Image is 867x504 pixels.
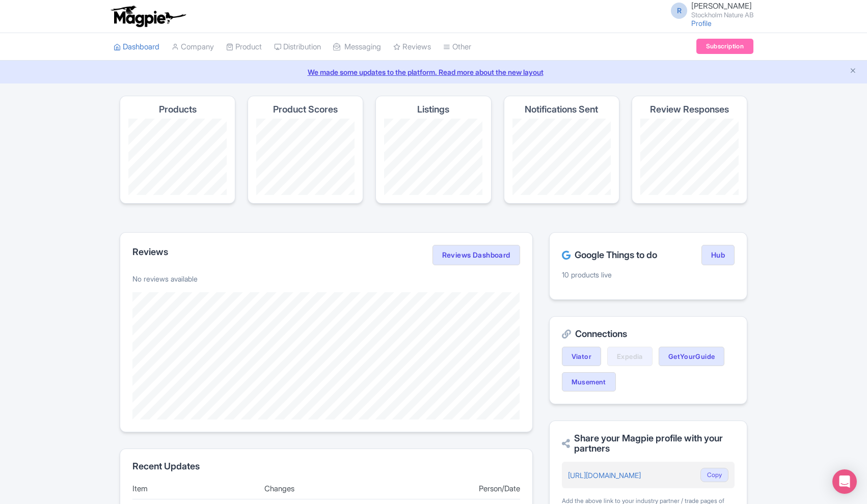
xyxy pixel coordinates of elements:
h2: Recent Updates [132,461,520,471]
a: Musement [562,372,616,391]
a: R [PERSON_NAME] Stockholm Nature AB [665,2,753,18]
a: We made some updates to the platform. Read more about the new layout [6,67,861,77]
a: Dashboard [114,33,159,61]
h4: Review Responses [650,104,729,115]
a: Reviews Dashboard [432,245,520,265]
span: [PERSON_NAME] [691,1,752,11]
div: Person/Date [396,483,520,495]
h4: Listings [417,104,449,115]
a: Viator [562,347,601,366]
h2: Share your Magpie profile with your partners [562,433,735,454]
img: logo-ab69f6fb50320c5b225c76a69d11143b.png [109,5,187,27]
h4: Product Scores [273,104,338,115]
span: R [671,3,687,19]
h2: Google Things to do [562,250,657,260]
a: Profile [691,19,712,27]
a: Subscription [696,39,753,54]
a: Expedia [607,347,653,366]
button: Copy [700,468,728,482]
a: Product [226,33,262,61]
h2: Reviews [132,247,168,257]
div: Open Intercom Messenger [832,469,857,494]
h4: Products [159,104,197,115]
a: Hub [701,245,735,265]
a: Distribution [274,33,321,61]
a: Company [172,33,214,61]
div: Changes [264,483,388,495]
a: Messaging [333,33,381,61]
a: Reviews [393,33,431,61]
h4: Notifications Sent [525,104,598,115]
a: GetYourGuide [659,347,725,366]
p: No reviews available [132,273,520,284]
a: [URL][DOMAIN_NAME] [568,471,641,480]
a: Other [443,33,471,61]
small: Stockholm Nature AB [691,12,753,18]
p: 10 products live [562,269,735,280]
button: Close announcement [849,66,857,77]
h2: Connections [562,329,735,339]
div: Item [132,483,256,495]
